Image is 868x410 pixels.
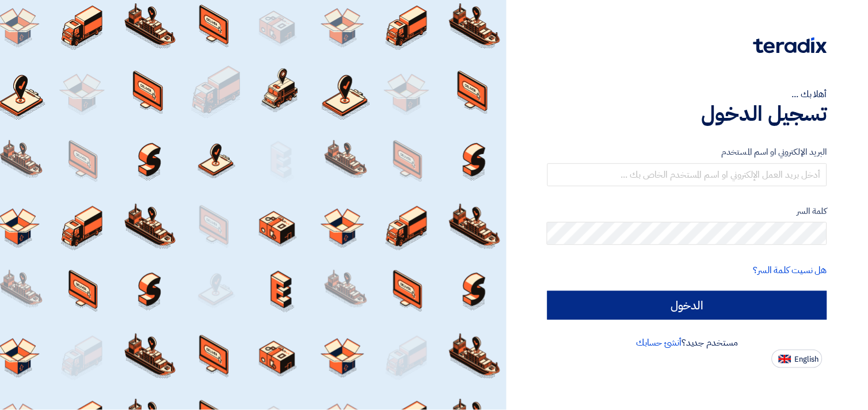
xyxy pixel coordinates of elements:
a: أنشئ حسابك [636,336,682,350]
span: English [795,355,819,363]
img: en-US.png [779,355,791,363]
button: English [772,350,823,368]
a: هل نسيت كلمة السر؟ [753,263,827,277]
label: كلمة السر [547,205,827,218]
input: أدخل بريد العمل الإلكتروني او اسم المستخدم الخاص بك ... [547,163,827,186]
h1: تسجيل الدخول [547,101,827,127]
div: مستخدم جديد؟ [547,336,827,350]
label: البريد الإلكتروني او اسم المستخدم [547,145,827,159]
input: الدخول [547,291,827,320]
div: أهلا بك ... [547,87,827,101]
img: Teradix logo [753,37,827,53]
